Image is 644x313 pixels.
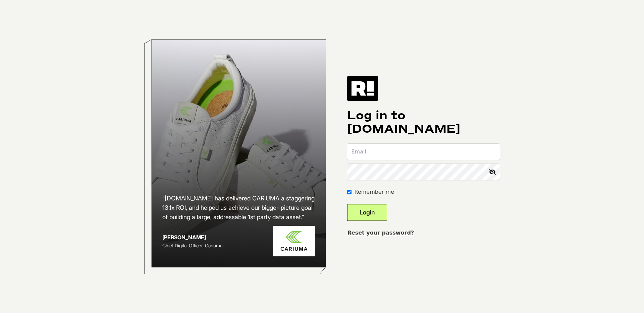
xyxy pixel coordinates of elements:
[347,76,378,101] img: Retention.com
[354,188,394,196] label: Remember me
[347,109,500,136] h1: Log in to [DOMAIN_NAME]
[162,234,206,241] strong: [PERSON_NAME]
[162,194,315,222] h2: “[DOMAIN_NAME] has delivered CARIUMA a staggering 13.1x ROI, and helped us achieve our bigger-pic...
[162,243,222,248] span: Chief Digital Officer, Cariuma
[347,144,500,160] input: Email
[347,204,387,221] button: Login
[273,226,315,256] img: Cariuma
[347,230,414,236] a: Reset your password?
